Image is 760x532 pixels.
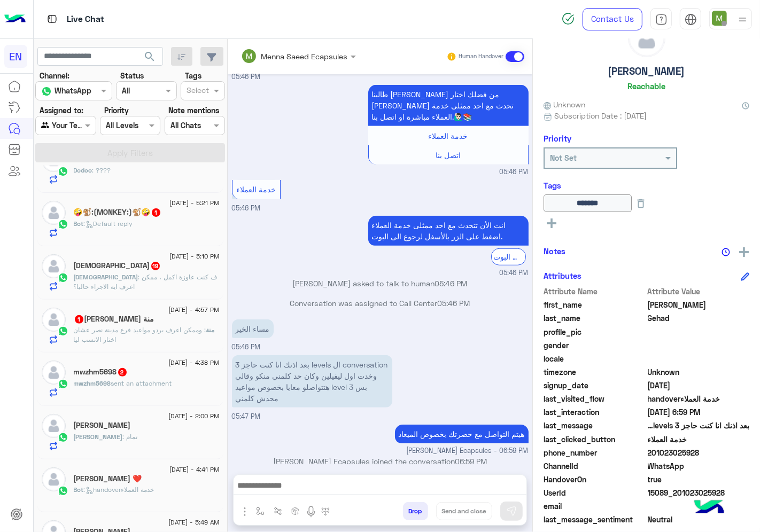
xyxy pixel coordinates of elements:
[506,506,517,517] img: send message
[629,20,665,57] img: defaultAdmin.png
[544,326,646,338] span: profile_pic
[650,8,672,30] a: tab
[648,514,750,525] span: 0
[4,45,27,68] div: EN
[232,412,261,420] span: 05:47 PM
[42,361,66,385] img: defaultAdmin.png
[74,273,138,281] span: [DEMOGRAPHIC_DATA]
[169,198,219,208] span: [DATE] - 5:21 PM
[58,166,68,177] img: WhatsApp
[627,81,665,91] h6: Reachable
[648,366,750,378] span: Unknown
[42,254,66,278] img: defaultAdmin.png
[74,486,84,494] span: Bot
[232,298,529,309] p: Conversation was assigned to Call Center
[544,246,565,256] h6: Notes
[648,312,750,324] span: Gehad
[648,380,750,391] span: 2025-02-26T15:33:07.107Z
[111,379,172,387] span: sent an attachment
[544,181,749,190] h6: Tags
[232,278,529,289] p: [PERSON_NAME] asked to talk to human
[544,406,646,418] span: last_interaction
[58,432,68,443] img: WhatsApp
[74,315,154,324] h5: منة عادل
[74,367,128,377] h5: mwzhm5698
[562,12,575,25] img: spinner
[436,502,492,520] button: Send and close
[236,185,276,194] span: خدمة العملاء
[648,420,750,431] span: بعد اذنك انا كنت حاجز 3 levels ال conversation وخدت اول ليفيلين وكان حد كلمني منكو وقالي هتتواصلو...
[544,514,646,525] span: last_message_sentiment
[491,248,526,265] div: الرجوع الى البوت
[84,486,154,494] span: : handoverخدمة العملاء
[168,518,219,527] span: [DATE] - 5:49 AM
[368,216,529,246] p: 1/9/2025, 5:46 PM
[648,340,750,351] span: null
[92,166,111,174] span: ????
[544,340,646,351] span: gender
[648,474,750,485] span: true
[123,433,138,441] span: تمام
[403,502,428,520] button: Drop
[544,134,571,143] h6: Priority
[544,99,585,110] span: Unknown
[368,85,529,126] p: 1/9/2025, 5:46 PM
[407,446,529,456] span: [PERSON_NAME] Ecapsules - 06:59 PM
[42,414,66,438] img: defaultAdmin.png
[58,219,68,230] img: WhatsApp
[168,105,219,116] label: Note mentions
[722,248,730,256] img: notes
[544,474,646,485] span: HandoverOn
[74,433,123,441] span: [PERSON_NAME]
[185,84,209,98] div: Select
[104,105,129,116] label: Priority
[739,247,749,257] img: add
[118,368,127,377] span: 2
[544,420,646,431] span: last_message
[74,421,131,430] h5: Yousef Abdelfattah
[648,487,750,498] span: 15089_201023025928
[74,474,142,483] h5: Mona Mostafa ❤️
[500,268,529,278] span: 05:46 PM
[151,262,160,270] span: 19
[459,52,503,61] small: Human Handover
[583,8,642,30] a: Contact Us
[429,131,468,140] span: خدمة العملاء
[185,70,201,81] label: Tags
[232,343,261,351] span: 05:46 PM
[544,380,646,391] span: signup_date
[648,353,750,364] span: null
[74,326,206,343] span: وممكن اعرف بردو مواعيد فرع مدينة نصر عشان اختار الانسب ليا
[42,467,66,491] img: defaultAdmin.png
[648,434,750,445] span: خدمة العملاء
[500,167,529,177] span: 05:46 PM
[40,105,83,116] label: Assigned to:
[736,13,749,26] img: profile
[35,143,225,162] button: Apply Filters
[74,273,218,291] span: ف كنت عاوزة اكمل ، ممكن اعرف اية الاجراء حاليا؟
[305,505,317,518] img: send voice note
[436,151,461,160] span: اتصل بنا
[648,406,750,418] span: 2025-09-01T15:59:13.891Z
[74,379,111,387] span: mwzhm5698
[58,379,68,389] img: WhatsApp
[169,465,219,474] span: [DATE] - 4:41 PM
[232,204,261,212] span: 05:46 PM
[40,70,69,81] label: Channel:
[648,447,750,458] span: 201023025928
[58,326,68,337] img: WhatsApp
[544,460,646,472] span: ChannelId
[274,507,282,515] img: Trigger scenario
[321,507,330,516] img: make a call
[58,486,68,496] img: WhatsApp
[544,366,646,378] span: timezone
[152,208,160,217] span: 1
[648,500,750,512] span: null
[655,13,668,26] img: tab
[168,411,219,421] span: [DATE] - 2:00 PM
[42,201,66,225] img: defaultAdmin.png
[544,393,646,404] span: last_visited_flow
[45,12,59,26] img: tab
[168,305,219,315] span: [DATE] - 4:57 PM
[685,13,697,26] img: tab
